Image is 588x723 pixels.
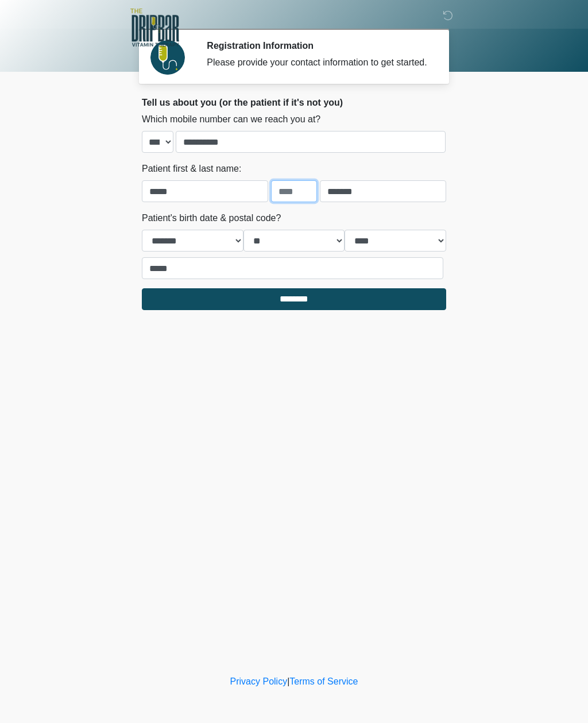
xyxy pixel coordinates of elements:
a: Privacy Policy [230,676,288,686]
a: Terms of Service [289,676,358,686]
div: Please provide your contact information to get started. [207,56,429,69]
label: Patient's birth date & postal code? [142,211,281,225]
label: Which mobile number can we reach you at? [142,113,320,126]
img: Agent Avatar [150,40,185,75]
a: | [287,676,289,686]
label: Patient first & last name: [142,162,241,176]
h2: Tell us about you (or the patient if it's not you) [142,97,446,108]
img: The DRIPBaR - Alamo Ranch SATX Logo [130,9,179,47]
